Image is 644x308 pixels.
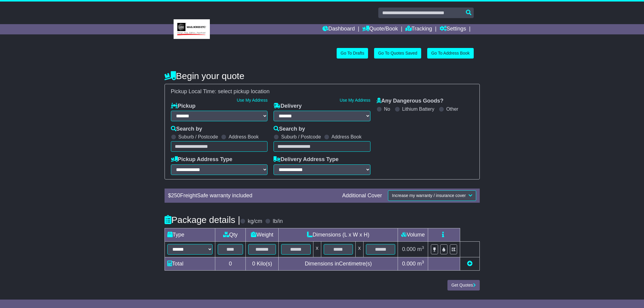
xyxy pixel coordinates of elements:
[422,260,424,264] sup: 3
[165,215,240,225] h4: Package details |
[405,24,432,34] a: Tracking
[229,134,259,140] label: Address Book
[171,156,232,163] label: Pickup Address Type
[376,98,444,104] label: Any Dangerous Goods?
[374,48,421,59] a: Go To Quotes Saved
[274,156,338,163] label: Delivery Address Type
[279,228,398,241] td: Dimensions (L x W x H)
[337,48,368,59] a: Go To Drafts
[165,192,339,199] div: $ FreightSafe warranty included
[402,106,434,112] label: Lithium Battery
[273,218,283,225] label: lb/in
[215,228,246,241] td: Qty
[274,103,302,110] label: Delivery
[168,88,476,95] div: Pickup Local Time:
[171,126,202,132] label: Search by
[215,257,246,271] td: 0
[384,106,390,112] label: No
[279,257,398,271] td: Dimensions in Centimetre(s)
[248,218,262,225] label: kg/cm
[313,241,321,257] td: x
[171,192,180,198] span: 250
[440,24,466,34] a: Settings
[402,261,416,267] span: 0.000
[165,257,215,271] td: Total
[356,241,364,257] td: x
[178,134,218,140] label: Suburb / Postcode
[332,134,362,140] label: Address Book
[339,192,385,199] div: Additional Cover
[218,88,270,94] span: select pickup location
[281,134,321,140] label: Suburb / Postcode
[402,246,416,252] span: 0.000
[417,261,424,267] span: m
[171,103,196,110] label: Pickup
[427,48,473,59] a: Go To Address Book
[322,24,355,34] a: Dashboard
[446,106,458,112] label: Other
[388,190,476,201] button: Increase my warranty / insurance cover
[422,245,424,250] sup: 3
[274,126,305,132] label: Search by
[340,98,370,103] a: Use My Address
[392,193,466,198] span: Increase my warranty / insurance cover
[174,19,210,39] img: MBE Eight Mile Plains
[417,246,424,252] span: m
[237,98,268,103] a: Use My Address
[467,261,473,267] a: Add new item
[398,228,428,241] td: Volume
[447,280,480,291] button: Get Quotes
[165,71,480,81] h4: Begin your quote
[246,257,279,271] td: Kilo(s)
[362,24,398,34] a: Quote/Book
[246,228,279,241] td: Weight
[165,228,215,241] td: Type
[252,261,255,267] span: 0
